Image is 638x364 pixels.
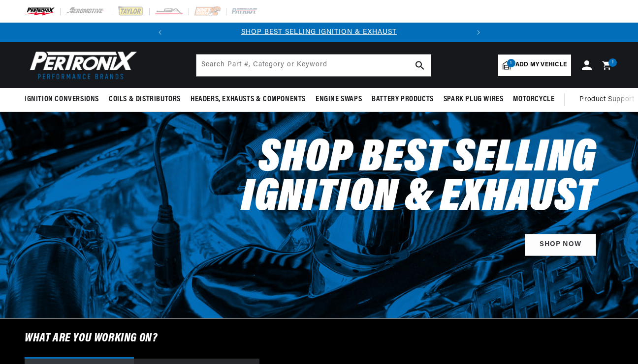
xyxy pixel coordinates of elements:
[515,60,567,70] span: Add my vehicle
[186,88,311,111] summary: Headers, Exhausts & Components
[316,94,362,105] span: Engine Swaps
[409,55,431,76] button: search button
[191,94,306,105] span: Headers, Exhausts & Components
[311,88,367,111] summary: Engine Swaps
[241,28,397,36] a: SHOP BEST SELLING IGNITION & EXHAUST
[372,94,434,105] span: Battery Products
[507,59,515,67] span: 1
[513,94,554,105] span: Motorcycle
[579,94,634,105] span: Product Support
[25,94,99,105] span: Ignition Conversions
[444,94,504,105] span: Spark Plug Wires
[150,23,170,42] button: Translation missing: en.sections.announcements.previous_announcement
[498,55,571,76] a: 1Add my vehicle
[439,88,509,111] summary: Spark Plug Wires
[170,27,469,38] div: 1 of 2
[25,88,104,111] summary: Ignition Conversions
[104,88,186,111] summary: Coils & Distributors
[367,88,439,111] summary: Battery Products
[508,88,559,111] summary: Motorcycle
[469,23,488,42] button: Translation missing: en.sections.announcements.next_announcement
[175,140,596,218] h2: Shop Best Selling Ignition & Exhaust
[25,48,138,82] img: Pertronix
[525,234,596,256] a: SHOP NOW
[612,58,614,67] span: 1
[170,27,469,38] div: Announcement
[196,55,431,76] input: Search Part #, Category or Keyword
[109,94,181,105] span: Coils & Distributors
